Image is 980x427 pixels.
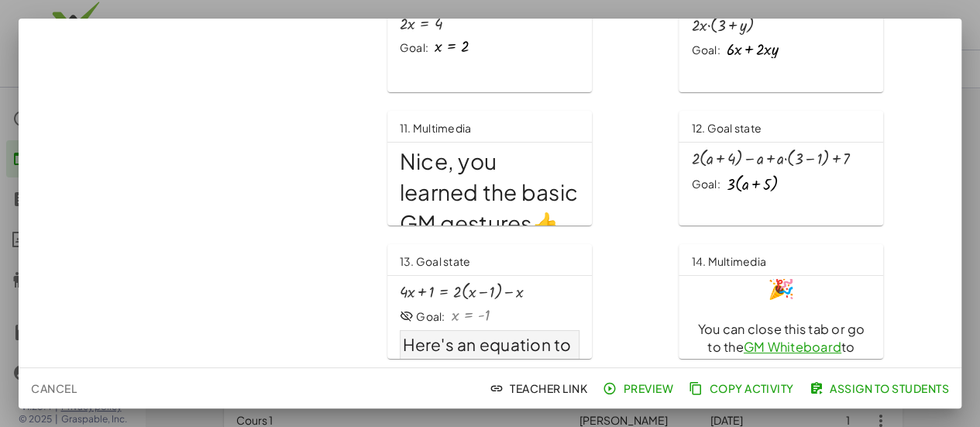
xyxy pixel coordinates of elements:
span: 14. Multimedia [691,254,766,268]
h1: Nice, you learned the basic GM gestures [400,146,579,238]
a: 13. Goal stateGoal:Here's an equation to play with. Try to solve for x. [387,244,661,359]
span: 12. Goal state [691,121,762,135]
h3: You can close this tab or go to the to work on any equation or expression you want. [691,320,871,392]
button: Teacher Link [487,374,593,402]
a: 11. MultimediaNice, you learned the basic GM gestures👍 [387,111,661,226]
span: 11. Multimedia [400,121,472,135]
span: Assign to Students [813,381,949,395]
button: Cancel [25,374,83,402]
span: 🎉 [768,273,795,300]
i: Goal State is hidden. [400,309,414,323]
span: Teacher Link [493,381,587,395]
div: Goal: [416,309,445,325]
span: 👍 [531,209,559,236]
a: GM Whiteboard [744,339,841,355]
div: Goal: [691,177,720,192]
span: Copy Activity [692,381,794,395]
a: 14. Multimedia🎉You can close this tab or go to theGM Whiteboardto work on any equation or express... [679,244,952,359]
span: Here's an equation to play with. Try to solve for x. [403,334,575,401]
span: Preview [606,381,673,395]
button: Assign to Students [806,374,955,402]
button: Copy Activity [686,374,800,402]
a: 12. Goal stateGoal: [679,111,952,226]
div: Goal: [691,43,720,58]
span: Cancel [31,381,77,395]
button: Preview [600,374,679,402]
span: 13. Goal state [400,254,471,268]
div: Goal: [400,40,428,56]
